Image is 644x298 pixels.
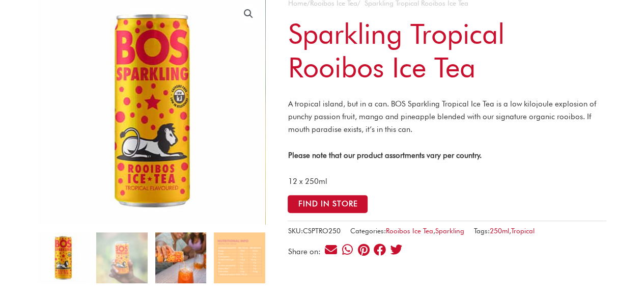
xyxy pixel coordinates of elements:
span: Tags: , [473,225,534,237]
div: Share on whatsapp [341,243,354,257]
a: Tropical [511,227,534,235]
span: Categories: , [350,225,464,237]
img: Sparkling Tropical Rooibos Ice Tea - Image 3 [155,232,206,283]
a: 250ml [489,227,509,235]
span: CSPTRO250 [302,227,340,235]
img: Sparkling Tropical Rooibos Ice Tea - Image 2 [96,232,147,283]
p: 12 x 250ml [288,175,606,188]
a: Sparkling [435,227,464,235]
h1: Sparkling Tropical Rooibos Ice Tea [288,17,606,84]
div: Share on email [324,243,338,257]
img: Sparkling Tropical Rooibos Ice Tea - Image 4 [214,232,265,283]
strong: Please note that our product assortments vary per country. [288,151,481,160]
img: Sparkling Tropical Rooibos Ice Tea [38,232,89,283]
div: Share on: [288,248,324,256]
span: SKU: [288,225,340,237]
a: View full-screen image gallery [239,5,258,23]
button: Find in Store [288,195,368,213]
div: Share on facebook [373,243,387,257]
div: Share on twitter [389,243,403,257]
div: Share on pinterest [357,243,371,257]
p: A tropical island, but in a can. BOS Sparkling Tropical Ice Tea is a low kilojoule explosion of p... [288,98,606,136]
a: Rooibos Ice Tea [385,227,433,235]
